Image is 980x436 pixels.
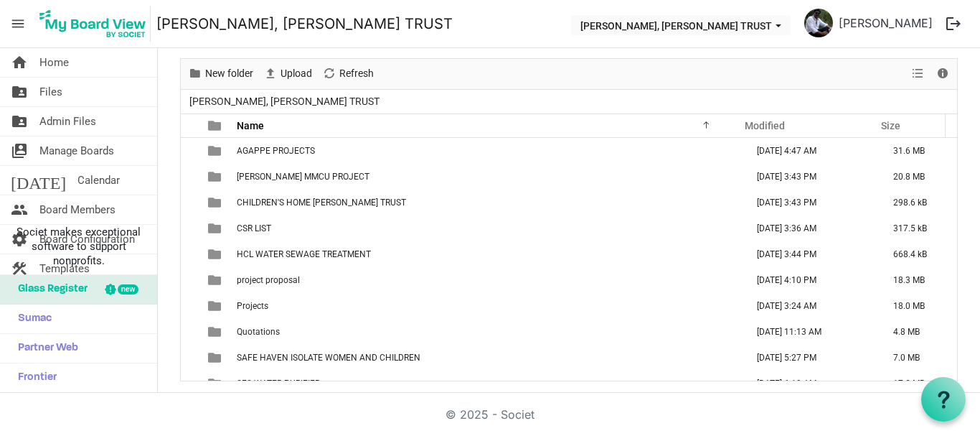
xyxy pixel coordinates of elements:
span: project proposal [237,275,300,285]
td: 317.5 kB is template cell column header Size [878,215,957,241]
td: checkbox [181,190,199,215]
span: AGAPPE PROJECTS [237,146,315,156]
td: 18.3 MB is template cell column header Size [878,267,957,293]
span: Name [237,120,264,131]
span: Home [39,48,69,77]
td: 31.6 MB is template cell column header Size [878,138,957,164]
td: Quotations is template cell column header Name [232,319,742,345]
span: Admin Files [39,107,96,136]
span: Board Members [39,195,116,224]
span: Refresh [338,65,375,83]
td: is template cell column header type [199,371,232,396]
td: October 07, 2025 3:36 AM column header Modified [742,215,878,241]
span: HCL WATER SEWAGE TREATMENT [237,249,371,259]
td: checkbox [181,164,199,190]
a: © 2025 - Societ [446,407,534,422]
button: logout [938,9,969,39]
td: checkbox [181,138,199,164]
td: CSR LIST is template cell column header Name [232,215,742,241]
span: home [11,48,28,77]
span: [PERSON_NAME] MMCU PROJECT [237,172,369,182]
td: August 03, 2025 3:43 PM column header Modified [742,164,878,190]
td: BOCHE MMCU PROJECT is template cell column header Name [232,164,742,190]
td: is template cell column header type [199,319,232,345]
a: [PERSON_NAME], [PERSON_NAME] TRUST [156,9,453,38]
td: is template cell column header type [199,190,232,215]
td: 20.8 MB is template cell column header Size [878,164,957,190]
span: Quotations [237,327,280,337]
button: Upload [261,65,315,83]
span: people [11,195,28,224]
td: 17.2 MB is template cell column header Size [878,371,957,396]
td: project proposal is template cell column header Name [232,267,742,293]
td: September 13, 2025 4:47 AM column header Modified [742,138,878,164]
button: Details [933,65,953,83]
span: SAFE HAVEN ISOLATE WOMEN AND CHILDREN [237,353,420,363]
td: Projects is template cell column header Name [232,293,742,319]
td: is template cell column header type [199,241,232,267]
img: My Board View Logo [35,6,151,42]
span: folder_shared [11,107,28,136]
td: checkbox [181,371,199,396]
span: New folder [204,65,255,83]
span: CHILDREN'S HOME [PERSON_NAME] TRUST [237,198,406,208]
div: Upload [258,59,317,89]
span: Frontier [11,363,57,392]
div: new [118,284,138,294]
span: Modified [745,120,785,131]
td: is template cell column header type [199,164,232,190]
td: is template cell column header type [199,345,232,371]
td: HCL WATER SEWAGE TREATMENT is template cell column header Name [232,241,742,267]
div: New folder [183,59,258,89]
span: switch_account [11,136,28,165]
td: is template cell column header type [199,267,232,293]
div: Refresh [317,59,379,89]
img: hSUB5Hwbk44obJUHC4p8SpJiBkby1CPMa6WHdO4unjbwNk2QqmooFCj6Eu6u6-Q6MUaBHHRodFmU3PnQOABFnA_thumb.png [804,9,833,37]
button: New folder [186,65,256,83]
td: 4.8 MB is template cell column header Size [878,319,957,345]
td: CHILDREN'S HOME IMMANUEL CHARITABLE TRUST is template cell column header Name [232,190,742,215]
td: September 29, 2025 11:13 AM column header Modified [742,319,878,345]
span: Size [881,120,900,131]
td: AGAPPE PROJECTS is template cell column header Name [232,138,742,164]
a: My Board View Logo [35,6,156,42]
td: checkbox [181,293,199,319]
td: checkbox [181,319,199,345]
td: July 31, 2025 4:10 PM column header Modified [742,267,878,293]
td: 18.0 MB is template cell column header Size [878,293,957,319]
div: Details [930,59,955,89]
td: July 26, 2025 3:24 AM column header Modified [742,293,878,319]
span: [DATE] [11,166,66,195]
td: is template cell column header type [199,293,232,319]
td: August 01, 2025 5:27 PM column header Modified [742,345,878,371]
span: [PERSON_NAME], [PERSON_NAME] TRUST [187,93,382,111]
span: Glass Register [11,275,88,304]
span: folder_shared [11,78,28,106]
span: Partner Web [11,334,78,363]
button: Refresh [320,65,377,83]
button: THERESA BHAVAN, IMMANUEL CHARITABLE TRUST dropdownbutton [571,15,791,35]
span: SFS WATER PURIFIER [237,379,320,389]
td: August 05, 2025 6:10 AM column header Modified [742,371,878,396]
span: Projects [237,301,268,311]
td: 668.4 kB is template cell column header Size [878,241,957,267]
span: Calendar [77,166,120,195]
td: 298.6 kB is template cell column header Size [878,190,957,215]
button: View dropdownbutton [909,65,926,83]
span: Societ makes exceptional software to support nonprofits. [6,225,151,268]
div: View [906,59,930,89]
td: August 03, 2025 3:44 PM column header Modified [742,241,878,267]
span: Upload [279,65,314,83]
span: Sumac [11,305,52,333]
td: checkbox [181,241,199,267]
td: checkbox [181,345,199,371]
a: [PERSON_NAME] [833,9,938,37]
td: is template cell column header type [199,215,232,241]
span: menu [4,10,32,37]
td: checkbox [181,215,199,241]
td: 7.0 MB is template cell column header Size [878,345,957,371]
span: CSR LIST [237,223,271,233]
td: SAFE HAVEN ISOLATE WOMEN AND CHILDREN is template cell column header Name [232,345,742,371]
td: is template cell column header type [199,138,232,164]
td: checkbox [181,267,199,293]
